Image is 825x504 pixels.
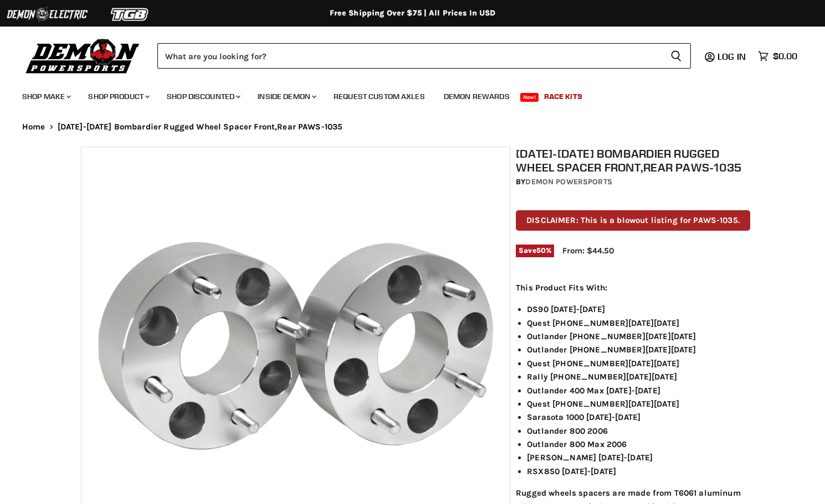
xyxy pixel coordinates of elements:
[14,81,795,108] ul: Main menu
[662,43,691,69] button: Search
[325,85,433,108] a: Request Custom Axles
[520,93,539,102] span: New!
[527,384,750,397] li: Outlander 400 Max [DATE]-[DATE]
[527,370,750,383] li: Rally [PHONE_NUMBER][DATE][DATE]
[22,122,45,132] a: Home
[80,85,156,108] a: Shop Product
[713,51,752,61] a: Log in
[22,36,144,75] img: Demon Powersports
[157,43,691,69] form: Product
[562,246,614,256] span: From: $44.50
[527,424,750,438] li: Outlander 800 2006
[536,246,546,254] span: 50
[752,48,803,64] a: $0.00
[516,147,750,174] h1: [DATE]-[DATE] Bombardier Rugged Wheel Spacer Front,Rear PAWS-1035
[527,438,750,451] li: Outlander 800 Max 2006
[527,451,750,464] li: [PERSON_NAME] [DATE]-[DATE]
[527,357,750,370] li: Quest [PHONE_NUMBER][DATE][DATE]
[249,85,323,108] a: Inside Demon
[773,51,797,61] span: $0.00
[58,122,343,132] span: [DATE]-[DATE] Bombardier Rugged Wheel Spacer Front,Rear PAWS-1035
[527,330,750,343] li: Outlander [PHONE_NUMBER][DATE][DATE]
[527,343,750,356] li: Outlander [PHONE_NUMBER][DATE][DATE]
[527,397,750,411] li: Quest [PHONE_NUMBER][DATE][DATE]
[527,316,750,330] li: Quest [PHONE_NUMBER][DATE][DATE]
[718,51,746,62] span: Log in
[527,303,750,316] li: DS90 [DATE]-[DATE]
[516,281,750,294] p: This Product Fits With:
[6,4,89,25] img: Demon Electric Logo 2
[527,411,750,424] li: Sarasota 1000 [DATE]-[DATE]
[516,176,750,188] div: by
[516,245,554,257] span: Save %
[158,85,247,108] a: Shop Discounted
[525,177,612,186] a: Demon Powersports
[435,85,518,108] a: Demon Rewards
[527,465,750,478] li: RSX850 [DATE]-[DATE]
[14,85,78,108] a: Shop Make
[516,210,750,231] p: DISCLAIMER: This is a blowout listing for PAWS-1035.
[157,43,662,69] input: Search
[536,85,591,108] a: Race Kits
[89,4,172,25] img: TGB Logo 2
